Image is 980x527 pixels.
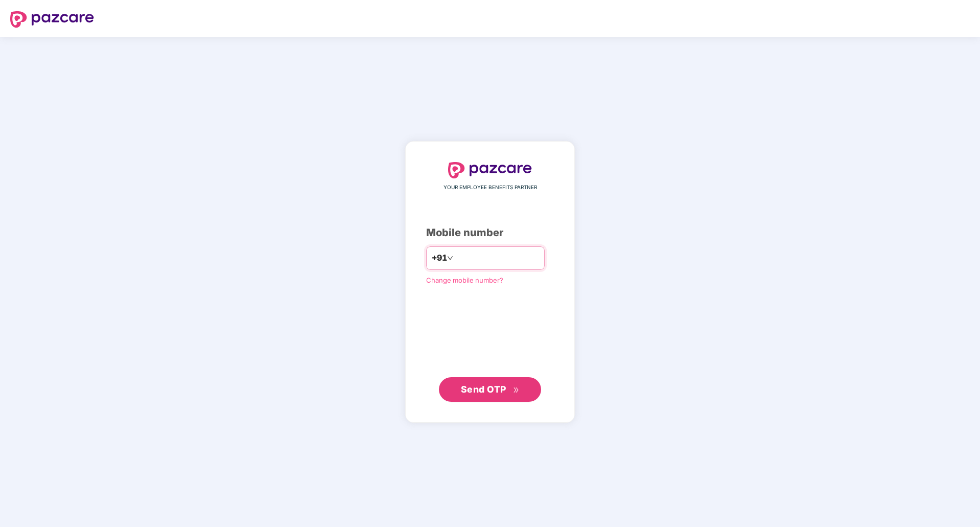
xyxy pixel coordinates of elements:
span: YOUR EMPLOYEE BENEFITS PARTNER [444,184,537,192]
div: Mobile number [426,225,554,241]
img: logo [448,162,532,178]
span: Send OTP [461,384,506,395]
span: double-right [513,387,520,394]
span: +91 [432,251,447,264]
button: Send OTPdouble-right [439,377,541,402]
img: logo [10,11,94,28]
span: down [447,255,453,261]
a: Change mobile number? [426,276,503,284]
